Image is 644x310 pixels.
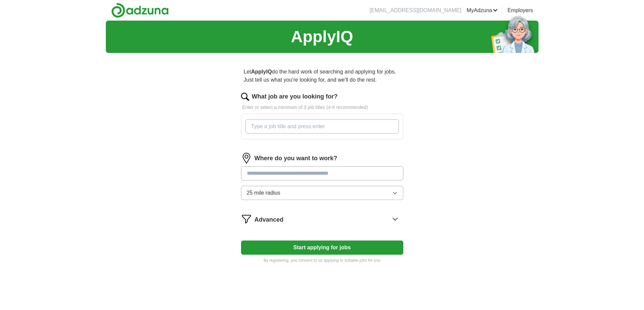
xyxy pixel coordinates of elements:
[241,104,403,111] p: Enter or select a minimum of 3 job titles (4-8 recommended)
[241,153,252,164] img: location.png
[241,241,403,255] button: Start applying for jobs
[241,93,249,101] img: search.png
[241,214,252,224] img: filter
[467,6,498,15] a: MyAdzuna
[507,6,533,15] a: Employers
[251,69,272,75] strong: ApplyIQ
[252,92,338,101] label: What job are you looking for?
[111,3,169,18] img: Adzuna logo
[291,25,353,49] h1: ApplyIQ
[247,189,281,197] span: 25 mile radius
[241,186,403,200] button: 25 mile radius
[255,215,284,224] span: Advanced
[245,119,399,134] input: Type a job title and press enter
[369,6,461,15] li: [EMAIL_ADDRESS][DOMAIN_NAME]
[241,65,403,87] p: Let do the hard work of searching and applying for jobs. Just tell us what you're looking for, an...
[241,257,403,263] p: By registering, you consent to us applying to suitable jobs for you
[255,154,337,163] label: Where do you want to work?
